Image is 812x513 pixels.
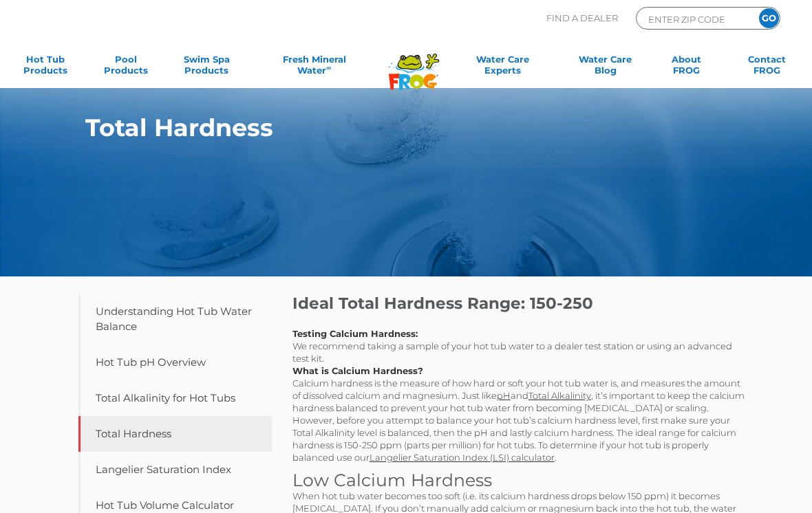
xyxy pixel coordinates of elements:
[381,36,447,90] img: Frog Products Logo
[497,390,511,401] a: pH
[292,327,747,463] p: We recommend taking a sample of your hot tub water to a dealer test station or using an advanced ...
[292,328,418,339] strong: Testing Calcium Hardness:
[546,7,618,30] p: Find A Dealer
[326,64,331,72] sup: ∞
[370,452,555,463] a: Langelier Saturation Index (LSI) calculator
[759,8,779,28] input: GO
[78,380,272,416] a: Total Alkalinity for Hot Tubs
[78,416,272,452] a: Total Hardness
[292,294,747,313] h2: Ideal Total Hardness Range: 150-250
[292,365,423,376] strong: What is Calcium Hardness?
[449,54,556,81] a: Water CareExperts
[736,54,798,81] a: ContactFROG
[14,54,76,81] a: Hot TubProducts
[78,452,272,488] a: Langelier Saturation Index
[175,54,238,81] a: Swim SpaProducts
[78,294,272,345] a: Understanding Hot Tub Water Balance
[655,54,718,81] a: AboutFROG
[292,470,747,490] h3: Low Calcium Hardness
[78,345,272,380] a: Hot Tub pH Overview
[94,54,157,81] a: PoolProducts
[256,54,373,81] a: Fresh MineralWater∞
[528,390,591,401] a: Total Alkalinity
[85,114,679,142] h1: Total Hardness
[574,54,637,81] a: Water CareBlog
